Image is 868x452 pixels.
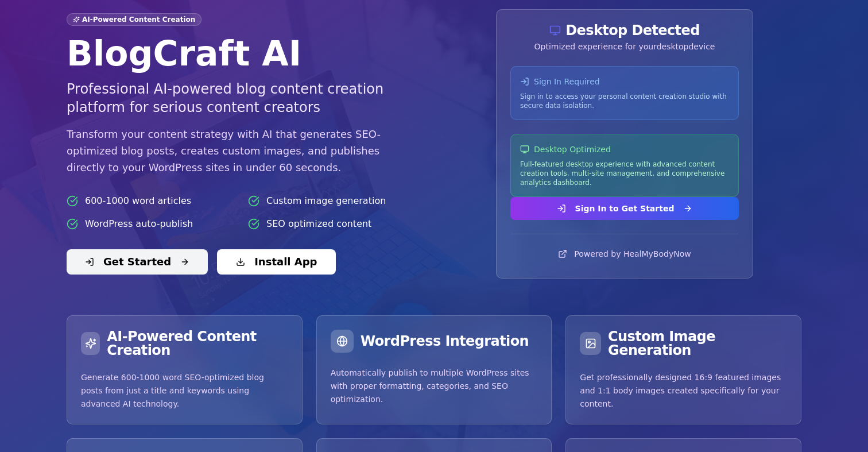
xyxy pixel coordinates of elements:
[510,197,739,220] button: Sign In to Get Started
[81,371,288,410] p: Generate 600-1000 word SEO-optimized blog posts from just a title and keywords using advanced AI ...
[534,144,611,155] span: Desktop Optimized
[510,41,739,52] div: Optimized experience for your desktop device
[331,366,538,405] p: Automatically publish to multiple WordPress sites with proper formatting, categories, and SEO opt...
[551,244,697,264] button: Powered by HealMyBodyNow
[85,217,193,231] span: WordPress auto-publish
[510,24,739,37] div: Desktop Detected
[534,76,600,87] span: Sign In Required
[266,217,371,231] span: SEO optimized content
[520,92,729,110] p: Sign in to access your personal content creation studio with secure data isolation.
[520,160,729,187] p: Full-featured desktop experience with advanced content creation tools, multi-site management, and...
[217,249,336,275] button: Install App
[580,371,787,410] p: Get professionally designed 16:9 featured images and 1:1 body images created specifically for you...
[67,249,208,275] button: Get Started
[580,330,787,357] div: Custom Image Generation
[510,204,739,215] a: Sign In to Get Started
[67,80,420,117] p: Professional AI-powered blog content creation platform for serious content creators
[266,194,386,208] span: Custom image generation
[85,194,191,208] span: 600-1000 word articles
[81,330,288,357] div: AI-Powered Content Creation
[67,13,201,26] div: AI-Powered Content Creation
[67,126,420,176] p: Transform your content strategy with AI that generates SEO-optimized blog posts, creates custom i...
[331,330,538,353] div: WordPress Integration
[67,36,420,71] h1: BlogCraft AI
